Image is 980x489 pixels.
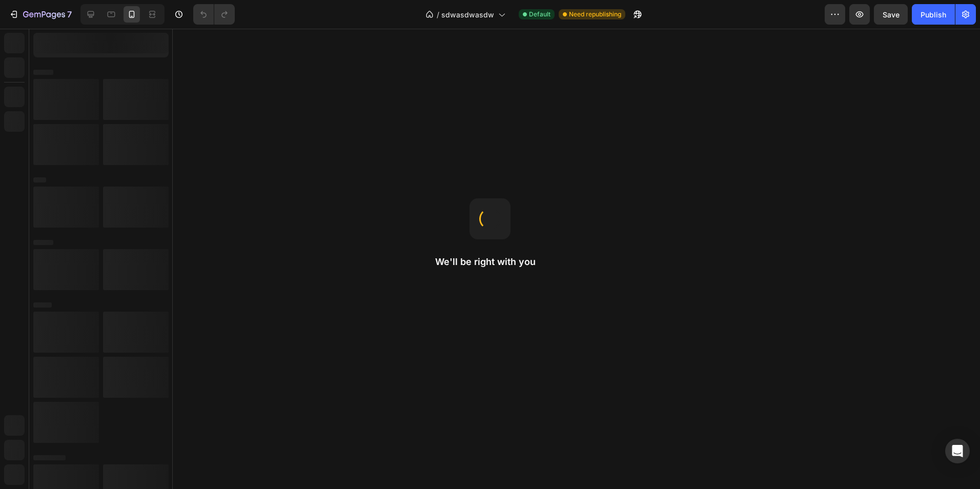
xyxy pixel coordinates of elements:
[921,9,946,20] div: Publish
[67,8,72,21] p: 7
[883,10,900,19] span: Save
[529,10,550,19] span: Default
[441,9,494,20] span: sdwasdwasdw
[437,9,439,20] span: /
[569,10,621,19] span: Need republishing
[4,4,76,25] button: 7
[912,4,955,25] button: Publish
[874,4,908,25] button: Save
[193,4,235,25] div: Undo/Redo
[945,439,970,463] div: Open Intercom Messenger
[435,256,545,268] h2: We'll be right with you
